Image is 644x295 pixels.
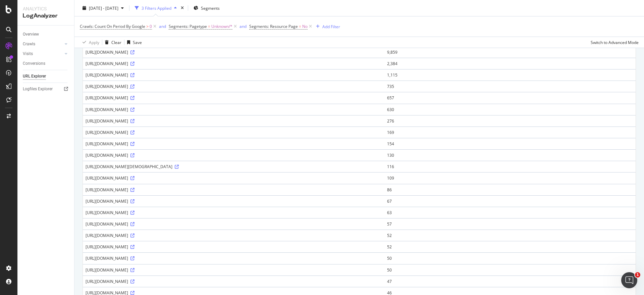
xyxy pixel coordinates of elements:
[635,272,640,278] span: 1
[86,175,382,181] div: [URL][DOMAIN_NAME]
[159,23,166,29] div: and
[191,3,222,13] button: Segments
[150,22,152,31] span: 0
[23,86,53,93] div: Logfiles Explorer
[384,115,636,127] td: 276
[384,149,636,161] td: 130
[23,12,69,20] div: LogAnalyzer
[384,81,636,92] td: 735
[111,39,121,45] div: Clear
[86,107,382,112] div: [URL][DOMAIN_NAME]
[313,22,340,31] button: Add Filter
[86,95,382,101] div: [URL][DOMAIN_NAME]
[80,3,126,13] button: [DATE] - [DATE]
[211,22,232,31] span: Unknown/*
[86,152,382,158] div: [URL][DOMAIN_NAME]
[124,37,142,48] button: Save
[249,23,298,29] span: Segments: Resource Page
[23,86,69,93] a: Logfiles Explorer
[384,69,636,81] td: 1,115
[384,184,636,195] td: 86
[159,23,166,30] button: and
[86,210,382,215] div: [URL][DOMAIN_NAME]
[133,39,142,45] div: Save
[169,23,207,29] span: Segments: Pagetype
[86,130,382,135] div: [URL][DOMAIN_NAME]
[86,198,382,204] div: [URL][DOMAIN_NAME]
[23,50,63,57] a: Visits
[591,39,639,45] div: Switch to Advanced Mode
[239,23,247,29] div: and
[384,161,636,172] td: 116
[86,141,382,147] div: [URL][DOMAIN_NAME]
[86,187,382,193] div: [URL][DOMAIN_NAME]
[299,23,301,29] span: =
[102,37,121,48] button: Clear
[384,138,636,149] td: 154
[23,31,69,38] a: Overview
[86,72,382,78] div: [URL][DOMAIN_NAME]
[384,127,636,138] td: 169
[621,272,637,288] iframe: Intercom live chat
[23,41,35,48] div: Crawls
[86,244,382,250] div: [URL][DOMAIN_NAME]
[384,92,636,103] td: 657
[86,118,382,124] div: [URL][DOMAIN_NAME]
[384,252,636,264] td: 50
[384,172,636,184] td: 109
[23,73,69,80] a: URL Explorer
[23,73,46,80] div: URL Explorer
[23,31,39,38] div: Overview
[23,50,33,57] div: Visits
[384,195,636,207] td: 67
[384,207,636,218] td: 63
[86,267,382,273] div: [URL][DOMAIN_NAME]
[384,218,636,230] td: 57
[384,104,636,115] td: 630
[384,276,636,287] td: 47
[239,23,247,30] button: and
[322,23,340,29] div: Add Filter
[86,255,382,261] div: [URL][DOMAIN_NAME]
[86,164,382,169] div: [URL][DOMAIN_NAME][DEMOGRAPHIC_DATA]
[588,37,639,48] button: Switch to Advanced Mode
[132,3,179,13] button: 3 Filters Applied
[86,61,382,66] div: [URL][DOMAIN_NAME]
[23,5,69,12] div: Analytics
[23,41,63,48] a: Crawls
[89,5,118,11] span: [DATE] - [DATE]
[86,49,382,55] div: [URL][DOMAIN_NAME]
[23,60,69,67] a: Conversions
[89,39,99,45] div: Apply
[384,230,636,241] td: 52
[384,264,636,276] td: 50
[179,5,185,11] div: times
[86,221,382,227] div: [URL][DOMAIN_NAME]
[208,23,210,29] span: =
[146,23,149,29] span: >
[86,84,382,89] div: [URL][DOMAIN_NAME]
[80,37,99,48] button: Apply
[302,22,308,31] span: No
[384,58,636,69] td: 2,384
[201,5,220,11] span: Segments
[384,241,636,252] td: 52
[23,60,45,67] div: Conversions
[86,279,382,284] div: [URL][DOMAIN_NAME]
[86,233,382,238] div: [URL][DOMAIN_NAME]
[80,23,145,29] span: Crawls: Count On Period By Google
[384,46,636,58] td: 9,859
[142,5,171,11] div: 3 Filters Applied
